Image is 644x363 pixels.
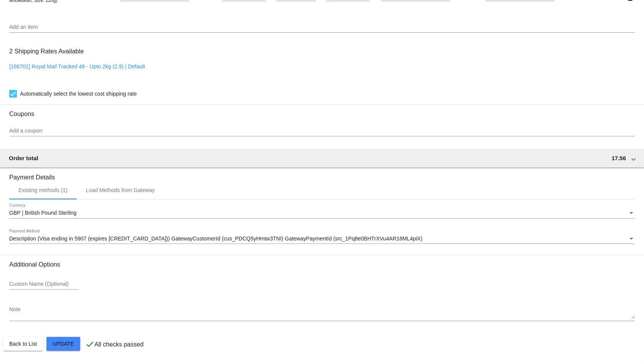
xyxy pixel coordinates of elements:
[9,236,635,242] mat-select: Payment Method
[85,340,94,349] mat-icon: check
[9,210,76,216] span: GBP | British Pound Sterling
[9,104,635,118] h3: Coupons
[20,89,137,98] span: Automatically select the lowest cost shipping rate
[9,210,635,216] mat-select: Currency
[9,63,145,70] a: [186701] Royal Mail Tracked 48 - Upto 2kg (2.9) | Default
[53,341,74,347] span: Update
[9,128,635,134] input: Add a coupon
[9,43,84,60] h3: 2 Shipping Rates Available
[86,187,155,193] div: Load Methods from Gateway
[46,337,80,351] button: Update
[9,261,635,268] h3: Additional Options
[3,337,43,351] button: Back to List
[9,281,78,287] input: Custom Name (Optional)
[94,341,144,348] p: All checks passed
[9,168,635,181] h3: Payment Details
[611,155,626,161] span: 17.56
[9,341,37,347] span: Back to List
[9,235,423,242] span: Description (Visa ending in 5907 (expires [CREDIT_CARD_DATA])) GatewayCustomerId (cus_PDCQ5yHmtw3...
[18,187,68,193] div: Existing methods (1)
[9,24,635,30] input: Add an item
[9,155,38,161] span: Order total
